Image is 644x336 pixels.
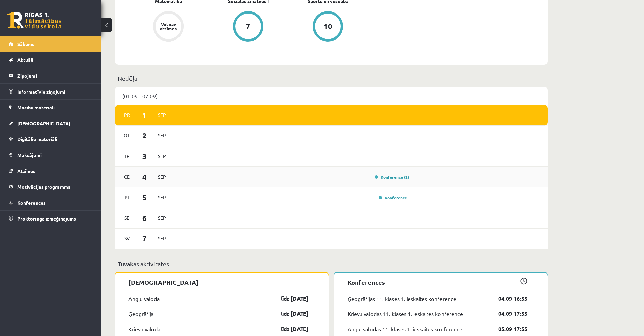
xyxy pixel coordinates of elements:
[9,131,93,147] a: Digitālie materiāli
[155,233,169,244] span: Sep
[324,23,332,30] div: 10
[17,41,34,47] span: Sākums
[7,12,62,29] a: Rīgas 1. Tālmācības vidusskola
[9,115,93,131] a: [DEMOGRAPHIC_DATA]
[120,130,134,141] span: Ot
[120,172,134,182] span: Ce
[120,192,134,203] span: Pi
[17,84,93,99] legend: Informatīvie ziņojumi
[269,325,308,333] a: līdz [DATE]
[348,310,463,318] a: Krievu valodas 11. klases 1. ieskaites konference
[9,211,93,226] a: Proktoringa izmēģinājums
[379,195,407,200] a: Konference
[115,87,548,105] div: (01.09 - 07.09)
[17,147,93,163] legend: Maksājumi
[17,104,55,110] span: Mācību materiāli
[17,215,76,222] span: Proktoringa izmēģinājums
[488,325,527,333] a: 05.09 17:55
[348,278,527,287] p: Konferences
[348,294,456,303] a: Ģeogrāfijas 11. klases 1. ieskaites konference
[17,136,57,142] span: Digitālie materiāli
[348,325,462,333] a: Angļu valodas 11. klases 1. ieskaites konference
[17,68,93,83] legend: Ziņojumi
[246,23,251,30] div: 7
[9,179,93,195] a: Motivācijas programma
[208,11,288,43] a: 7
[128,325,160,333] a: Krievu valoda
[488,310,527,318] a: 04.09 17:55
[9,84,93,99] a: Informatīvie ziņojumi
[120,233,134,244] span: Sv
[118,74,545,83] p: Nedēļa
[9,163,93,179] a: Atzīmes
[9,68,93,83] a: Ziņojumi
[128,278,308,287] p: [DEMOGRAPHIC_DATA]
[17,57,33,63] span: Aktuāli
[120,213,134,223] span: Se
[155,151,169,161] span: Sep
[134,192,155,203] span: 5
[9,52,93,68] a: Aktuāli
[269,310,308,318] a: līdz [DATE]
[128,294,160,303] a: Angļu valoda
[134,212,155,224] span: 6
[17,184,71,190] span: Motivācijas programma
[134,171,155,182] span: 4
[9,36,93,52] a: Sākums
[120,110,134,120] span: Pr
[488,294,527,303] a: 04.09 16:55
[17,120,70,126] span: [DEMOGRAPHIC_DATA]
[120,151,134,161] span: Tr
[269,294,308,303] a: līdz [DATE]
[9,195,93,210] a: Konferences
[159,22,178,31] div: Vēl nav atzīmes
[17,168,35,174] span: Atzīmes
[155,130,169,141] span: Sep
[118,259,545,268] p: Tuvākās aktivitātes
[17,200,46,206] span: Konferences
[288,11,368,43] a: 10
[134,109,155,121] span: 1
[375,174,409,180] a: Konference (2)
[155,110,169,120] span: Sep
[134,233,155,244] span: 7
[134,130,155,141] span: 2
[9,147,93,163] a: Maksājumi
[128,310,153,318] a: Ģeogrāfija
[155,213,169,223] span: Sep
[155,192,169,203] span: Sep
[155,172,169,182] span: Sep
[9,100,93,115] a: Mācību materiāli
[134,151,155,162] span: 3
[128,11,208,43] a: Vēl nav atzīmes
